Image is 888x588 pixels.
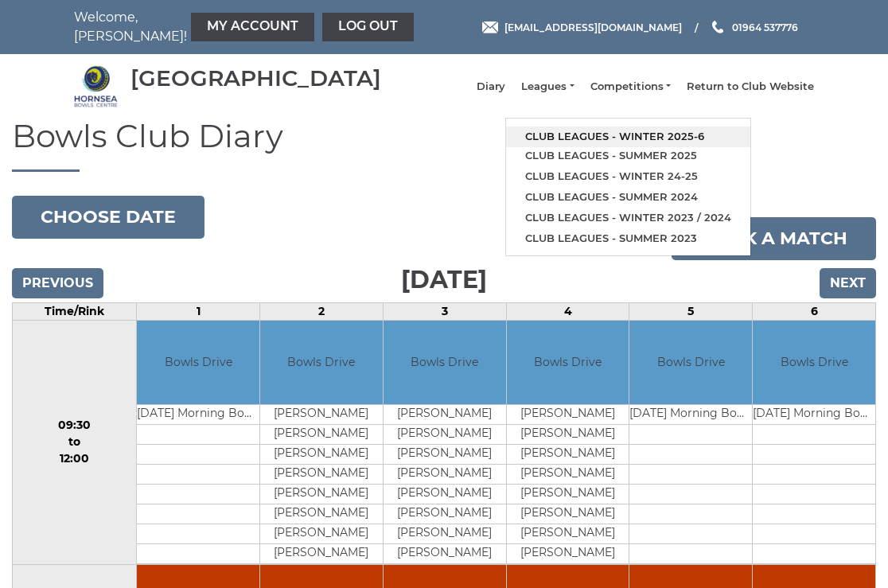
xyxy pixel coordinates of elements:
[384,444,506,464] td: [PERSON_NAME]
[260,444,383,464] td: [PERSON_NAME]
[506,228,750,249] a: Club leagues - Summer 2023
[384,504,506,524] td: [PERSON_NAME]
[260,424,383,444] td: [PERSON_NAME]
[12,119,876,172] h1: Bowls Club Diary
[507,444,629,464] td: [PERSON_NAME]
[260,321,383,404] td: Bowls Drive
[710,20,798,35] a: Phone us 01964 537776
[482,21,498,33] img: Email
[507,464,629,484] td: [PERSON_NAME]
[507,321,629,404] td: Bowls Drive
[260,404,383,424] td: [PERSON_NAME]
[260,504,383,524] td: [PERSON_NAME]
[507,524,629,543] td: [PERSON_NAME]
[384,404,506,424] td: [PERSON_NAME]
[260,303,384,321] td: 2
[477,80,505,94] a: Diary
[74,64,118,108] img: Hornsea Bowls Centre
[322,13,414,41] a: Log out
[820,268,876,298] input: Next
[260,464,383,484] td: [PERSON_NAME]
[383,303,506,321] td: 3
[130,66,381,91] div: [GEOGRAPHIC_DATA]
[12,196,204,239] button: Choose date
[13,321,137,565] td: 09:30 to 12:00
[506,208,750,228] a: Club leagues - Winter 2023 / 2024
[506,303,629,321] td: 4
[260,484,383,504] td: [PERSON_NAME]
[384,484,506,504] td: [PERSON_NAME]
[74,8,368,46] nav: Welcome, [PERSON_NAME]!
[137,303,260,321] td: 1
[629,404,752,424] td: [DATE] Morning Bowls Club
[507,543,629,563] td: [PERSON_NAME]
[384,424,506,444] td: [PERSON_NAME]
[521,80,574,94] a: Leagues
[507,424,629,444] td: [PERSON_NAME]
[260,524,383,543] td: [PERSON_NAME]
[13,303,137,321] td: Time/Rink
[384,543,506,563] td: [PERSON_NAME]
[507,404,629,424] td: [PERSON_NAME]
[672,217,876,260] a: Book a match
[506,166,750,187] a: Club leagues - Winter 24-25
[260,543,383,563] td: [PERSON_NAME]
[629,321,752,404] td: Bowls Drive
[482,20,682,35] a: Email [EMAIL_ADDRESS][DOMAIN_NAME]
[384,321,506,404] td: Bowls Drive
[629,303,753,321] td: 5
[506,187,750,208] a: Club leagues - Summer 2024
[753,321,875,404] td: Bowls Drive
[753,404,875,424] td: [DATE] Morning Bowls Club
[191,13,314,41] a: My Account
[137,404,259,424] td: [DATE] Morning Bowls Club
[732,21,798,33] span: 01964 537776
[712,21,723,33] img: Phone us
[12,268,103,298] input: Previous
[753,303,876,321] td: 6
[507,504,629,524] td: [PERSON_NAME]
[384,464,506,484] td: [PERSON_NAME]
[506,146,750,166] a: Club leagues - Summer 2025
[504,21,682,33] span: [EMAIL_ADDRESS][DOMAIN_NAME]
[384,524,506,543] td: [PERSON_NAME]
[506,127,750,147] a: Club leagues - Winter 2025-6
[590,80,671,94] a: Competitions
[687,80,814,94] a: Return to Club Website
[505,118,751,255] ul: Leagues
[507,484,629,504] td: [PERSON_NAME]
[137,321,259,404] td: Bowls Drive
